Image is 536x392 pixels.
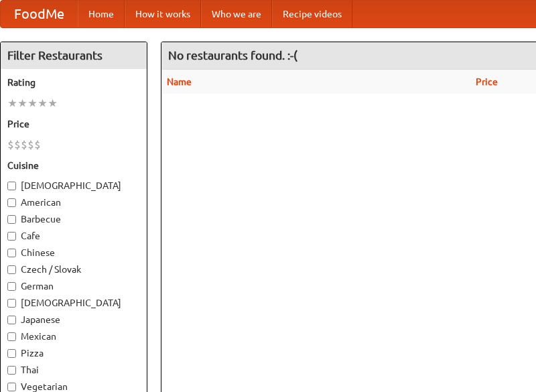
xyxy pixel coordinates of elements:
h4: Filter Restaurants [1,42,147,69]
li: ★ [7,96,17,111]
li: $ [21,137,27,152]
input: Mexican [7,332,16,341]
label: American [7,196,140,209]
input: Japanese [7,316,16,324]
li: $ [34,137,41,152]
input: [DEMOGRAPHIC_DATA] [7,182,16,190]
input: American [7,198,16,207]
li: $ [27,137,34,152]
h5: Cuisine [7,159,140,172]
a: Price [476,76,498,87]
input: [DEMOGRAPHIC_DATA] [7,299,16,308]
input: Chinese [7,249,16,257]
label: Chinese [7,246,140,259]
label: Barbecue [7,212,140,226]
li: ★ [17,96,27,111]
li: ★ [48,96,58,111]
li: $ [7,137,14,152]
a: How it works [125,1,201,27]
li: $ [14,137,21,152]
a: Name [167,76,192,87]
label: German [7,279,140,293]
a: FoodMe [1,1,78,27]
input: German [7,282,16,291]
label: Japanese [7,313,140,326]
a: Home [78,1,125,27]
input: Czech / Slovak [7,265,16,274]
h5: Rating [7,76,140,89]
label: Pizza [7,346,140,360]
input: Pizza [7,349,16,358]
label: Thai [7,363,140,377]
label: Mexican [7,330,140,343]
input: Vegetarian [7,383,16,391]
label: Czech / Slovak [7,263,140,276]
label: [DEMOGRAPHIC_DATA] [7,296,140,310]
li: ★ [27,96,38,111]
a: Who we are [201,1,272,27]
h5: Price [7,117,140,131]
li: ★ [38,96,48,111]
label: Cafe [7,229,140,243]
label: [DEMOGRAPHIC_DATA] [7,179,140,192]
input: Thai [7,366,16,375]
a: Recipe videos [272,1,352,27]
input: Cafe [7,232,16,241]
ng-pluralize: No restaurants found. :-( [168,49,297,62]
input: Barbecue [7,215,16,224]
